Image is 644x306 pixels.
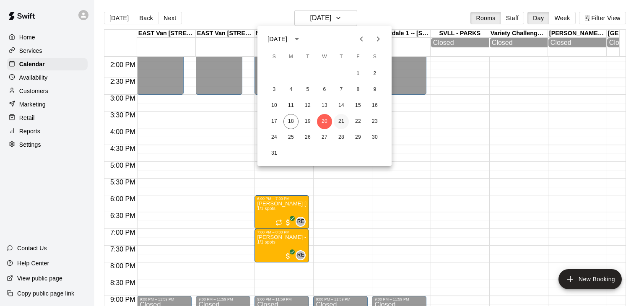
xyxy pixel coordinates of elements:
button: 6 [317,82,332,97]
button: 10 [267,98,282,113]
button: 11 [283,98,299,113]
span: Thursday [334,49,349,65]
div: [DATE] [267,35,287,44]
button: 28 [334,130,349,145]
button: 14 [334,98,349,113]
span: Sunday [267,49,282,65]
button: 31 [267,146,282,161]
button: 17 [267,114,282,129]
button: Previous month [353,31,370,47]
button: 24 [267,130,282,145]
button: 12 [300,98,315,113]
button: 5 [300,82,315,97]
button: Next month [370,31,387,47]
button: 20 [317,114,332,129]
button: 29 [351,130,366,145]
button: 16 [367,98,382,113]
button: 15 [351,98,366,113]
button: 1 [351,66,366,81]
button: 30 [367,130,382,145]
span: Monday [283,49,299,65]
button: 21 [334,114,349,129]
span: Tuesday [300,49,315,65]
span: Wednesday [317,49,332,65]
button: 3 [267,82,282,97]
span: Saturday [367,49,382,65]
button: 13 [317,98,332,113]
button: 7 [334,82,349,97]
button: 27 [317,130,332,145]
button: 8 [351,82,366,97]
button: 19 [300,114,315,129]
button: calendar view is open, switch to year view [290,32,304,46]
button: 23 [367,114,382,129]
button: 18 [283,114,299,129]
span: Friday [351,49,366,65]
button: 2 [367,66,382,81]
button: 9 [367,82,382,97]
button: 4 [283,82,299,97]
button: 26 [300,130,315,145]
button: 22 [351,114,366,129]
button: 25 [283,130,299,145]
